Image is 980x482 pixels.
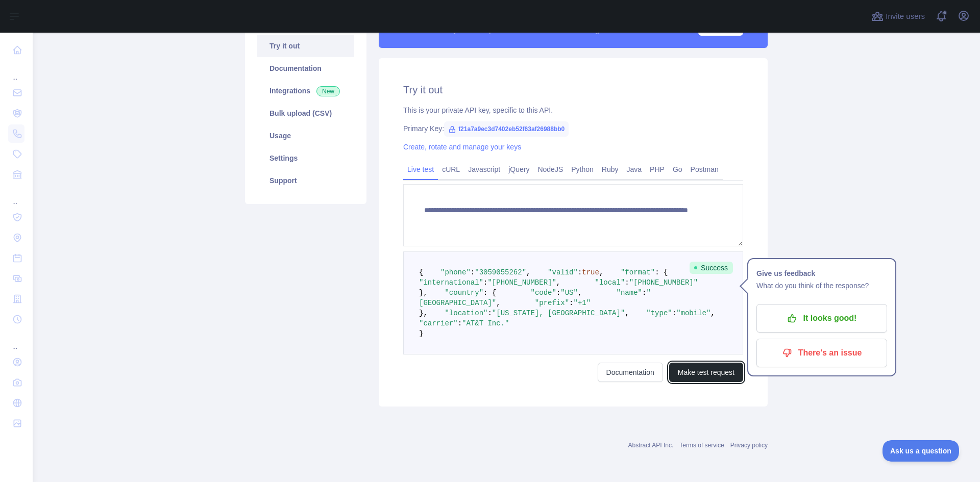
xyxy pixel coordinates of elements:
[556,289,560,297] span: :
[419,268,423,276] span: {
[535,299,569,307] span: "prefix"
[646,161,669,177] a: PHP
[646,309,672,317] span: "type"
[496,299,500,307] span: ,
[445,309,487,317] span: "location"
[625,309,629,317] span: ,
[567,161,598,177] a: Python
[886,11,925,22] span: Invite users
[403,83,743,97] h2: Try it out
[403,161,438,177] a: Live test
[316,86,340,96] span: New
[690,262,733,274] span: Success
[403,143,521,151] a: Create, rotate and manage your keys
[548,268,578,276] span: "valid"
[764,310,879,327] p: It looks good!
[764,344,879,362] p: There's an issue
[582,268,599,276] span: true
[483,278,487,287] span: :
[444,121,569,137] span: f21a7a9ec3d7402eb52f63af26988bb0
[8,331,24,351] div: ...
[438,161,464,177] a: cURL
[629,278,698,287] span: "[PHONE_NUMBER]"
[257,102,354,124] a: Bulk upload (CSV)
[578,268,582,276] span: :
[464,161,504,177] a: Javascript
[257,169,354,192] a: Support
[883,440,960,462] iframe: Toggle Customer Support
[257,124,354,147] a: Usage
[756,267,887,280] h1: Give us feedback
[419,319,458,327] span: "carrier"
[504,161,533,177] a: jQuery
[569,299,573,307] span: :
[672,309,676,317] span: :
[710,309,715,317] span: ,
[730,442,768,449] a: Privacy policy
[598,363,663,382] a: Documentation
[257,35,354,57] a: Try it out
[669,161,687,177] a: Go
[556,278,560,287] span: ,
[756,304,887,333] button: It looks good!
[257,57,354,80] a: Documentation
[628,442,674,449] a: Abstract API Inc.
[533,161,567,177] a: NodeJS
[621,268,655,276] span: "format"
[257,147,354,169] a: Settings
[419,329,423,338] span: }
[623,161,646,177] a: Java
[598,161,623,177] a: Ruby
[642,289,646,297] span: :
[419,278,483,287] span: "international"
[578,289,582,297] span: ,
[8,61,24,82] div: ...
[487,278,556,287] span: "[PHONE_NUMBER]"
[419,289,428,297] span: },
[526,268,530,276] span: ,
[655,268,668,276] span: : {
[440,268,471,276] span: "phone"
[419,309,428,317] span: },
[445,289,483,297] span: "country"
[8,186,24,206] div: ...
[492,309,625,317] span: "[US_STATE], [GEOGRAPHIC_DATA]"
[560,289,578,297] span: "US"
[669,363,743,382] button: Make test request
[599,268,603,276] span: ,
[687,161,723,177] a: Postman
[756,280,887,292] p: What do you think of the response?
[617,289,642,297] span: "name"
[573,299,591,307] span: "+1"
[676,309,710,317] span: "mobile"
[756,339,887,367] button: There's an issue
[475,268,526,276] span: "3059055262"
[595,278,625,287] span: "local"
[458,319,462,327] span: :
[487,309,492,317] span: :
[462,319,509,327] span: "AT&T Inc."
[625,278,629,287] span: :
[869,8,927,24] button: Invite users
[257,80,354,102] a: Integrations New
[483,289,496,297] span: : {
[403,123,743,134] div: Primary Key:
[403,105,743,115] div: This is your private API key, specific to this API.
[471,268,475,276] span: :
[530,289,556,297] span: "code"
[679,442,724,449] a: Terms of service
